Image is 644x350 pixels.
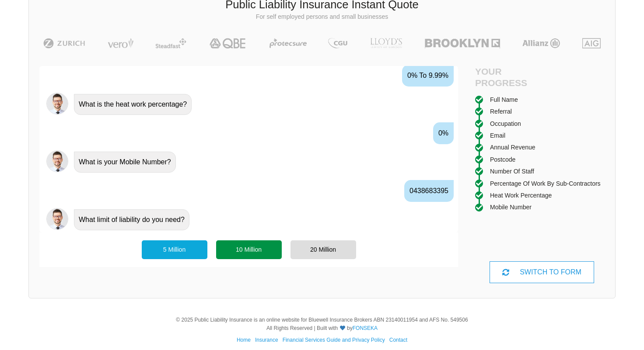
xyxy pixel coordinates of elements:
img: Chatbot | PLI [46,208,68,230]
a: Financial Services Guide and Privacy Policy [283,337,385,343]
img: QBE | Public Liability Insurance [204,38,252,49]
div: Email [490,131,505,140]
div: 0% to 9.99% [402,65,454,87]
div: Mobile Number [490,202,532,212]
div: What limit of liability do you need? [74,209,189,230]
div: Annual Revenue [490,142,535,152]
div: Heat work percentage [490,191,552,200]
div: What is the heat work percentage? [74,94,192,115]
div: Referral [490,107,512,116]
div: 20 Million [290,240,356,259]
img: Protecsure | Public Liability Insurance [266,38,310,49]
a: Insurance [255,337,278,343]
a: Contact [389,337,407,343]
div: Percentage of work by sub-contractors [490,179,601,188]
img: Vero | Public Liability Insurance [104,38,137,49]
div: 0438683395 [404,180,454,202]
div: Full Name [490,95,518,104]
img: Zurich | Public Liability Insurance [39,38,89,49]
img: Allianz | Public Liability Insurance [518,38,564,49]
img: LLOYD's | Public Liability Insurance [365,38,407,49]
img: AIG | Public Liability Insurance [579,38,605,49]
div: What is your Mobile Number? [74,152,176,173]
img: Steadfast | Public Liability Insurance [152,38,190,49]
img: Chatbot | PLI [46,93,68,114]
div: 10 Million [216,240,282,259]
div: Postcode [490,155,515,164]
p: For self employed persons and small businesses [35,13,609,21]
img: Brooklyn | Public Liability Insurance [421,38,503,49]
img: Chatbot | PLI [46,150,68,172]
a: FONSEKA [353,325,378,331]
div: SWITCH TO FORM [490,261,594,283]
div: Number of staff [490,166,534,176]
div: 5 Million [142,240,207,259]
a: Home [237,337,251,343]
h4: Your Progress [475,66,542,88]
div: Occupation [490,119,521,128]
img: CGU | Public Liability Insurance [325,38,351,49]
div: 0% [433,122,454,144]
